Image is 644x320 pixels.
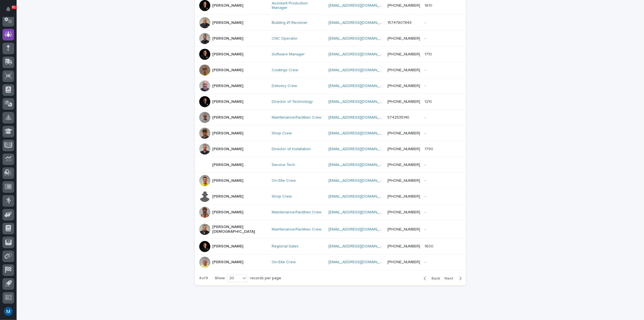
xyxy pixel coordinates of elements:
p: Show [215,276,225,281]
a: [PHONE_NUMBER] [387,179,420,183]
tr: [PERSON_NAME]On-Site Crew [EMAIL_ADDRESS][DOMAIN_NAME] [PHONE_NUMBER]-- [195,173,466,189]
a: Director of Technology [272,99,313,104]
a: [EMAIL_ADDRESS][DOMAIN_NAME] [329,100,391,104]
a: [PHONE_NUMBER] [387,210,420,214]
p: 1710 [425,51,433,57]
a: Maintenance/Facilities Crew [272,227,321,232]
a: Building #1 Receiver [272,21,307,25]
a: 15747807843 [387,21,412,25]
a: On-Site Crew [272,178,296,183]
a: [PHONE_NUMBER] [387,68,420,72]
p: - [425,209,427,215]
a: Director of Installation [272,147,311,152]
p: - [425,35,427,41]
p: - [425,226,427,232]
a: On-Site Crew [272,260,296,265]
tr: [PERSON_NAME]Shop Crew [EMAIL_ADDRESS][DOMAIN_NAME] [PHONE_NUMBER]-- [195,126,466,141]
p: [PERSON_NAME][DEMOGRAPHIC_DATA] [213,225,267,234]
button: Back [419,276,443,281]
a: [EMAIL_ADDRESS][DOMAIN_NAME] [329,21,391,25]
p: records per page [250,276,281,281]
a: [EMAIL_ADDRESS][DOMAIN_NAME] [329,131,391,135]
div: 20 [227,275,241,281]
a: [EMAIL_ADDRESS][DOMAIN_NAME] [329,227,391,231]
a: Service Tech [272,163,295,167]
p: [PERSON_NAME] [213,131,244,136]
tr: [PERSON_NAME]Service Tech [EMAIL_ADDRESS][DOMAIN_NAME] [PHONE_NUMBER]-- [195,157,466,173]
p: [PERSON_NAME] [213,115,244,120]
a: [PHONE_NUMBER] [387,100,420,104]
p: - [425,193,427,199]
tr: [PERSON_NAME]Maintenance/Facilities Crew [EMAIL_ADDRESS][DOMAIN_NAME] [PHONE_NUMBER]-- [195,204,466,220]
p: [PERSON_NAME] [213,3,244,8]
p: 1210 [425,98,433,104]
p: - [425,130,427,136]
a: [EMAIL_ADDRESS][DOMAIN_NAME] [329,163,391,167]
tr: [PERSON_NAME]On-Site Crew [EMAIL_ADDRESS][DOMAIN_NAME] [PHONE_NUMBER]-- [195,254,466,270]
a: [EMAIL_ADDRESS][DOMAIN_NAME] [329,194,391,198]
p: [PERSON_NAME] [213,52,244,57]
a: [PHONE_NUMBER] [387,37,420,40]
a: Delivery Crew [272,84,297,88]
p: 1790 [425,146,434,152]
p: [PERSON_NAME] [213,260,244,265]
a: [EMAIL_ADDRESS][DOMAIN_NAME] [329,210,391,214]
button: Next [443,276,466,281]
a: [PHONE_NUMBER] [387,260,420,264]
tr: [PERSON_NAME]Director of Technology [EMAIL_ADDRESS][DOMAIN_NAME] [PHONE_NUMBER]12101210 [195,94,466,110]
p: - [425,114,427,120]
tr: [PERSON_NAME]Building #1 Receiver [EMAIL_ADDRESS][DOMAIN_NAME] 15747807843-- [195,15,466,31]
p: - [425,19,427,25]
span: Back [428,277,440,280]
a: Shop Crew [272,194,292,199]
p: [PERSON_NAME] [213,178,244,183]
a: [EMAIL_ADDRESS][DOMAIN_NAME] [329,37,391,40]
a: [EMAIL_ADDRESS][DOMAIN_NAME] [329,4,391,7]
a: Coatings Crew [272,68,298,73]
a: [PHONE_NUMBER] [387,227,420,231]
a: [EMAIL_ADDRESS][DOMAIN_NAME] [329,244,391,248]
tr: [PERSON_NAME]CNC Operator [EMAIL_ADDRESS][DOMAIN_NAME] [PHONE_NUMBER]-- [195,31,466,47]
tr: [PERSON_NAME]Maintenance/Facilities Crew [EMAIL_ADDRESS][DOMAIN_NAME] 5742535140-- [195,110,466,126]
a: [EMAIL_ADDRESS][DOMAIN_NAME] [329,68,391,72]
a: 5742535140 [387,116,410,119]
tr: [PERSON_NAME]Software Manager [EMAIL_ADDRESS][DOMAIN_NAME] [PHONE_NUMBER]17101710 [195,47,466,62]
a: [EMAIL_ADDRESS][DOMAIN_NAME] [329,52,391,56]
p: - [425,177,427,183]
a: Software Manager [272,52,305,57]
tr: [PERSON_NAME]Coatings Crew [EMAIL_ADDRESS][DOMAIN_NAME] [PHONE_NUMBER]-- [195,62,466,78]
p: 81 [12,5,16,9]
div: Notifications81 [7,7,14,16]
a: [PHONE_NUMBER] [387,244,420,248]
a: [PHONE_NUMBER] [387,194,420,198]
a: [EMAIL_ADDRESS][DOMAIN_NAME] [329,179,391,183]
a: Assistant Production Manager [272,1,324,11]
a: Regional Sales [272,244,299,249]
a: Maintenance/Facilities Crew [272,210,321,215]
a: [EMAIL_ADDRESS][DOMAIN_NAME] [329,260,391,264]
a: [PHONE_NUMBER] [387,163,420,167]
tr: [PERSON_NAME]Delivery Crew [EMAIL_ADDRESS][DOMAIN_NAME] [PHONE_NUMBER]-- [195,78,466,94]
p: [PERSON_NAME] [213,147,244,152]
a: Shop Crew [272,131,292,136]
a: Maintenance/Facilities Crew [272,115,321,120]
a: [PHONE_NUMBER] [387,4,420,7]
button: users-avatar [2,306,14,317]
tr: [PERSON_NAME]Regional Sales [EMAIL_ADDRESS][DOMAIN_NAME] [PHONE_NUMBER]16001600 [195,239,466,254]
tr: [PERSON_NAME]Director of Installation [EMAIL_ADDRESS][DOMAIN_NAME] [PHONE_NUMBER]17901790 [195,141,466,157]
p: [PERSON_NAME] [213,21,244,25]
p: [PERSON_NAME] [213,36,244,41]
p: 4 of 9 [195,272,213,285]
p: 1600 [425,243,435,249]
p: - [425,259,427,265]
p: [PERSON_NAME] [213,244,244,249]
a: [EMAIL_ADDRESS][DOMAIN_NAME] [329,84,391,88]
a: [PHONE_NUMBER] [387,84,420,88]
a: [PHONE_NUMBER] [387,131,420,135]
tr: [PERSON_NAME]Shop Crew [EMAIL_ADDRESS][DOMAIN_NAME] [PHONE_NUMBER]-- [195,189,466,204]
p: [PERSON_NAME] [213,99,244,104]
tr: [PERSON_NAME][DEMOGRAPHIC_DATA]Maintenance/Facilities Crew [EMAIL_ADDRESS][DOMAIN_NAME] [PHONE_NU... [195,220,466,239]
p: [PERSON_NAME] [213,84,244,88]
p: [PERSON_NAME] [213,194,244,199]
p: [PERSON_NAME] [213,210,244,215]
